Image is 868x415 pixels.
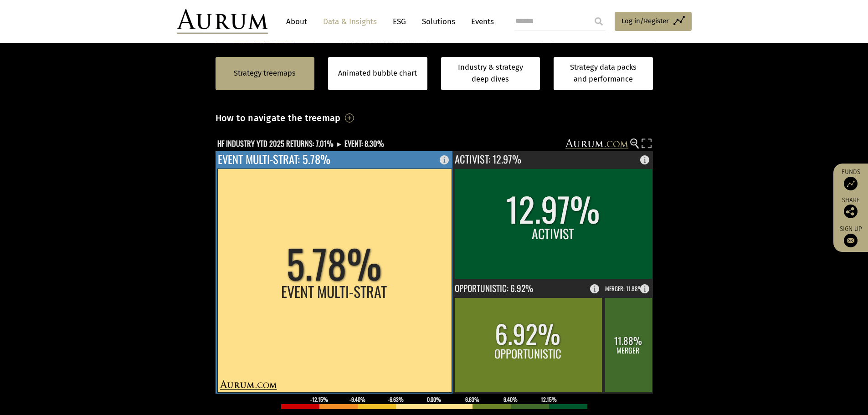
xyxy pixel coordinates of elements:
[216,110,341,126] h3: How to navigate the treemap
[282,13,312,30] a: About
[615,12,692,31] a: Log in/Register
[388,13,411,30] a: ESG
[838,168,863,190] a: Funds
[338,67,417,79] a: Animated bubble chart
[441,57,540,90] a: Industry & strategy deep dives
[554,57,653,90] a: Strategy data packs and performance
[844,234,858,247] img: Sign up to our newsletter
[621,15,669,26] span: Log in/Register
[838,225,863,247] a: Sign up
[844,177,858,190] img: Access Funds
[234,67,296,79] a: Strategy treemaps
[177,9,268,34] img: Aurum
[318,13,381,30] a: Data & Insights
[844,205,858,218] img: Share this post
[467,13,494,30] a: Events
[838,197,863,218] div: Share
[417,13,460,30] a: Solutions
[590,12,608,31] input: Submit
